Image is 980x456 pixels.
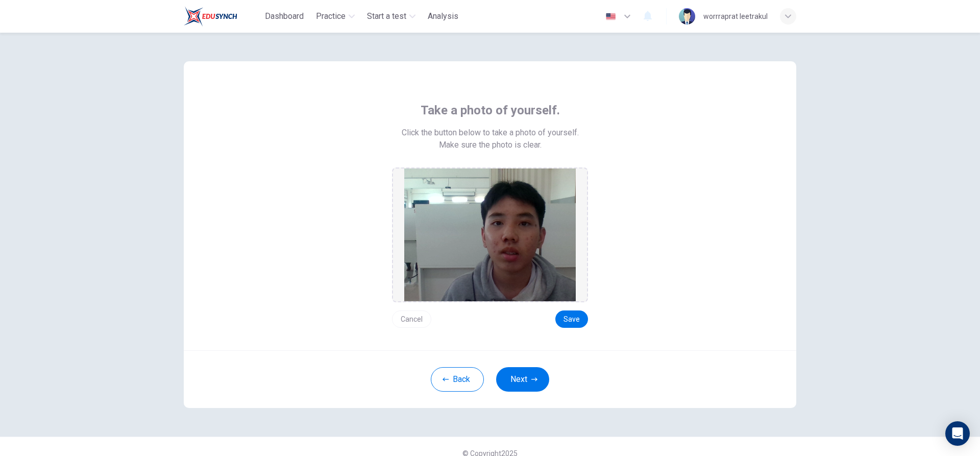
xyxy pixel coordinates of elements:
button: Back [431,367,484,392]
div: worrraprat leetrakul [703,10,768,22]
img: Profile picture [679,8,695,25]
img: preview screemshot [404,169,576,301]
span: Click the button below to take a photo of yourself. [402,127,579,139]
button: Analysis [424,7,462,26]
span: Make sure the photo is clear. [439,139,542,151]
img: en [604,13,617,20]
span: Dashboard [265,10,304,22]
div: Open Intercom Messenger [945,421,970,446]
span: Analysis [428,10,458,22]
button: Cancel [392,310,431,328]
button: Dashboard [261,7,308,26]
img: Train Test logo [184,6,237,27]
button: Start a test [363,7,420,26]
a: Train Test logo [184,6,261,27]
button: Next [496,367,549,392]
span: Start a test [367,10,406,22]
button: Practice [312,7,359,26]
span: Take a photo of yourself. [421,102,560,118]
span: Practice [316,10,346,22]
button: Save [555,310,588,328]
